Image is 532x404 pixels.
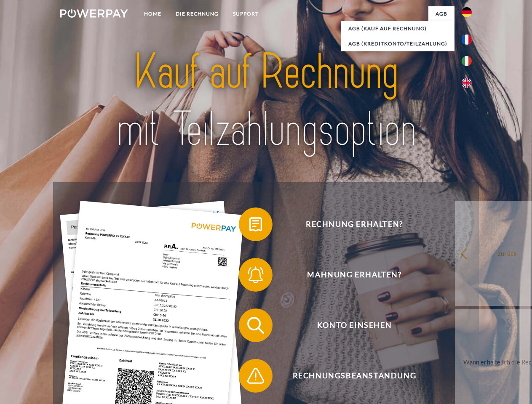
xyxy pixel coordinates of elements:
[245,315,266,336] img: qb_search.svg
[80,40,452,161] img: title-powerpay_de.svg
[251,308,457,342] span: Konto einsehen
[245,365,266,386] img: qb_warning.svg
[239,258,458,292] button: Mahnung erhalten?
[239,359,458,393] button: Rechnungsbeanstandung
[251,359,457,393] span: Rechnungsbeanstandung
[462,7,472,17] img: de
[245,214,266,235] img: qb_bill.svg
[462,35,472,45] img: fr
[245,264,266,285] img: qb_bell.svg
[239,207,458,241] button: Rechnung erhalten?
[341,21,454,36] a: AGB (Kauf auf Rechnung)
[251,258,457,292] span: Mahnung erhalten?
[137,6,168,21] a: Home
[341,36,454,51] a: AGB (Kreditkonto/Teilzahlung)
[462,56,472,66] img: it
[60,9,128,18] img: logo-powerpay-white.svg
[168,6,226,21] a: DIE RECHNUNG
[239,308,458,342] button: Konto einsehen
[462,78,472,88] img: en
[251,207,457,241] span: Rechnung erhalten?
[428,6,454,21] a: agb
[226,6,266,21] a: SUPPORT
